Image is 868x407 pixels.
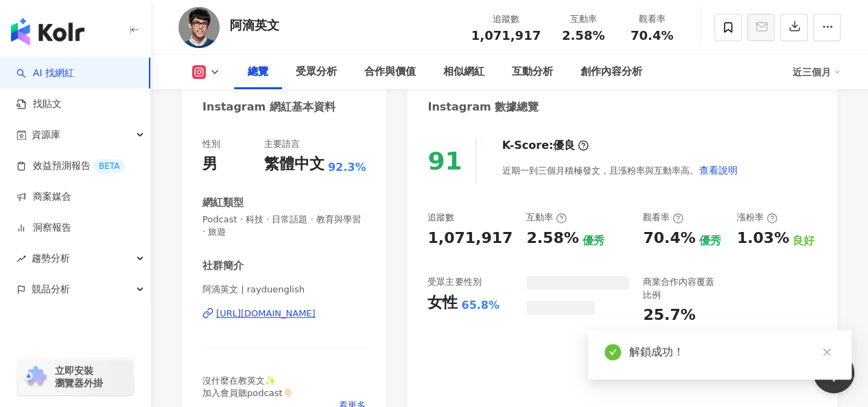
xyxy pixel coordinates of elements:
div: 1,071,917 [427,228,513,249]
div: 總覽 [248,64,268,80]
div: 優秀 [699,233,721,248]
img: chrome extension [22,366,49,388]
span: 查看說明 [699,165,737,176]
a: 找貼文 [16,97,62,111]
span: 92.3% [328,160,366,175]
span: 沒什麼在教英文✨ 加入會員聽podcast👇🏻 [202,375,293,398]
div: 互動分析 [512,64,553,80]
div: 商業合作內容覆蓋比例 [643,276,723,301]
div: 近三個月 [793,61,841,83]
span: 趨勢分析 [32,243,70,274]
div: 創作內容分析 [580,64,642,80]
div: 觀看率 [643,211,683,224]
div: K-Score : [502,138,589,153]
img: logo [11,18,84,45]
a: 洞察報告 [16,221,71,235]
div: 追蹤數 [427,211,454,224]
a: [URL][DOMAIN_NAME] [202,307,366,320]
div: [URL][DOMAIN_NAME] [216,307,316,320]
div: 追蹤數 [471,12,541,26]
div: 優良 [553,138,575,153]
div: 繁體中文 [264,154,325,175]
a: 商案媒合 [16,190,71,204]
div: 性別 [202,138,220,150]
div: 70.4% [643,228,695,249]
div: 近期一到三個月積極發文，且漲粉率與互動率高。 [502,156,738,184]
div: 漲粉率 [737,211,777,224]
div: 25.7% [643,305,695,326]
div: 互動率 [526,211,567,224]
div: 男 [202,154,218,175]
a: chrome extension立即安裝 瀏覽器外掛 [18,358,133,395]
img: KOL Avatar [178,7,220,48]
div: 互動率 [557,12,609,26]
div: 2.58% [526,228,578,249]
div: 網紅類型 [202,196,244,210]
div: 女性 [427,292,458,314]
a: 效益預測報告BETA [16,159,125,173]
span: 競品分析 [32,274,70,305]
div: 解鎖成功！ [629,344,835,360]
div: 優秀 [583,233,605,248]
div: 阿滴英文 [230,16,279,34]
div: 良好 [793,233,814,248]
div: 受眾主要性別 [427,276,481,288]
div: 相似網紅 [443,64,484,80]
span: 2.58% [562,29,605,43]
span: 1,071,917 [471,28,541,43]
div: 1.03% [737,228,789,249]
div: 主要語言 [264,138,300,150]
div: 觀看率 [626,12,678,26]
a: searchAI 找網紅 [16,67,74,80]
span: 資源庫 [32,119,60,150]
span: check-circle [605,344,621,360]
div: 91 [427,147,462,175]
div: Instagram 網紅基本資料 [202,100,336,115]
span: Podcast · 科技 · 日常話題 · 教育與學習 · 旅遊 [202,213,366,238]
span: 立即安裝 瀏覽器外掛 [55,364,103,389]
span: 70.4% [631,29,673,43]
div: 合作與價值 [364,64,416,80]
div: 社群簡介 [202,259,244,273]
button: 查看說明 [698,156,738,184]
span: close [822,347,832,357]
span: 阿滴英文 | rayduenglish [202,283,366,296]
div: 65.8% [461,298,500,313]
span: rise [16,254,26,264]
div: 受眾分析 [296,64,337,80]
div: Instagram 數據總覽 [427,100,539,115]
